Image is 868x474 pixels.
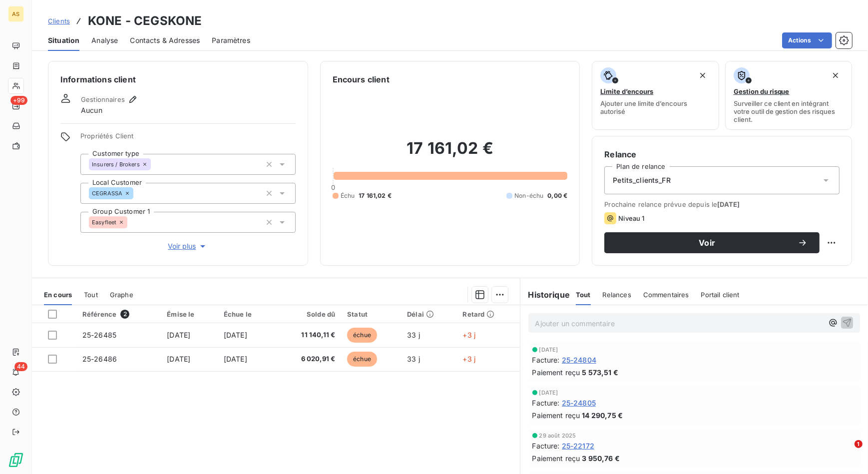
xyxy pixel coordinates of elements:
[127,218,135,227] input: Ajouter une valeur
[130,35,200,45] span: Contacts & Adresses
[224,310,269,318] div: Échue le
[84,291,98,299] span: Tout
[347,310,395,318] div: Statut
[643,291,689,299] span: Commentaires
[582,453,620,464] span: 3 950,76 €
[212,35,250,45] span: Paramètres
[82,355,117,363] span: 25-26486
[133,189,141,198] input: Ajouter une valeur
[600,87,653,95] span: Limite d’encours
[167,355,190,363] span: [DATE]
[48,17,70,25] span: Clients
[281,330,336,340] span: 11 140,11 €
[582,410,623,421] span: 14 290,75 €
[725,61,852,130] button: Gestion du risqueSurveiller ce client en intégrant votre outil de gestion des risques client.
[88,12,202,30] h3: KONE - CEGSKONE
[539,390,558,396] span: [DATE]
[407,310,450,318] div: Délai
[592,61,719,130] button: Limite d’encoursAjouter une limite d’encours autorisé
[834,440,858,464] iframe: Intercom live chat
[80,241,296,252] button: Voir plus
[347,352,377,367] span: échue
[547,191,567,200] span: 0,00 €
[92,161,140,167] span: Insurers / Brokers
[520,289,570,301] h6: Historique
[333,73,390,85] h6: Encours client
[532,441,560,451] span: Facture :
[91,35,118,45] span: Analyse
[60,73,296,85] h6: Informations client
[44,291,72,299] span: En cours
[10,96,27,105] span: +99
[8,452,24,468] img: Logo LeanPay
[604,200,840,208] span: Prochaine relance prévue depuis le
[616,239,798,247] span: Voir
[333,138,568,168] h2: 17 161,02 €
[82,310,155,319] div: Référence
[532,355,560,365] span: Facture :
[110,291,133,299] span: Graphe
[539,347,558,353] span: [DATE]
[603,291,631,299] span: Relances
[92,219,116,225] span: Easyfleet
[604,148,840,160] h6: Relance
[532,410,580,421] span: Paiement reçu
[168,241,208,251] span: Voir plus
[224,331,247,339] span: [DATE]
[463,331,476,339] span: +3 j
[92,190,122,196] span: CEGRASSA
[532,398,560,408] span: Facture :
[582,367,618,378] span: 5 573,51 €
[331,183,335,191] span: 0
[717,200,740,208] span: [DATE]
[514,191,543,200] span: Non-échu
[48,16,70,26] a: Clients
[618,214,644,222] span: Niveau 1
[600,99,710,115] span: Ajouter une limite d’encours autorisé
[532,453,580,464] span: Paiement reçu
[782,32,832,48] button: Actions
[562,355,596,365] span: 25-24804
[576,291,591,299] span: Tout
[81,105,102,115] span: Aucun
[341,191,355,200] span: Échu
[224,355,247,363] span: [DATE]
[120,310,129,319] span: 2
[407,355,420,363] span: 33 j
[167,331,190,339] span: [DATE]
[8,6,24,22] div: AS
[14,362,27,371] span: 44
[151,160,159,169] input: Ajouter une valeur
[281,310,336,318] div: Solde dû
[613,175,671,185] span: Petits_clients_FR
[562,441,594,451] span: 25-22172
[407,331,420,339] span: 33 j
[347,328,377,343] span: échue
[734,87,790,95] span: Gestion du risque
[734,99,844,123] span: Surveiller ce client en intégrant votre outil de gestion des risques client.
[701,291,740,299] span: Portail client
[463,355,476,363] span: +3 j
[281,354,336,364] span: 6 020,91 €
[532,367,580,378] span: Paiement reçu
[562,398,596,408] span: 25-24805
[82,331,116,339] span: 25-26485
[359,191,392,200] span: 17 161,02 €
[463,310,514,318] div: Retard
[81,95,125,103] span: Gestionnaires
[539,433,576,439] span: 29 août 2025
[604,232,820,253] button: Voir
[855,440,863,448] span: 1
[48,35,79,45] span: Situation
[80,132,296,146] span: Propriétés Client
[167,310,211,318] div: Émise le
